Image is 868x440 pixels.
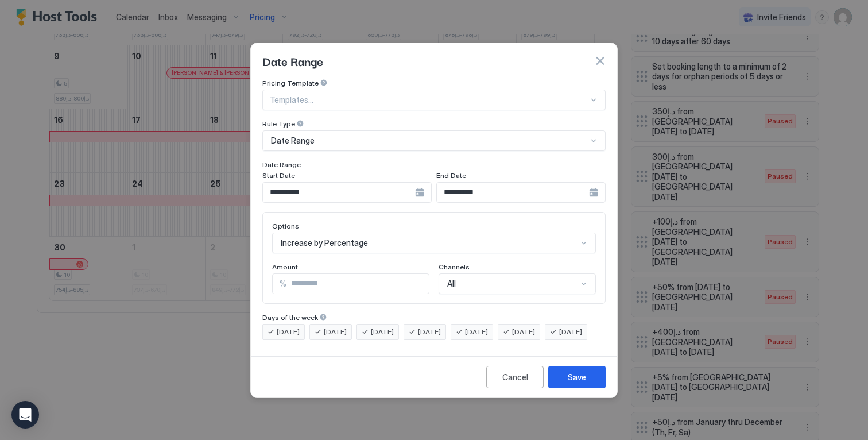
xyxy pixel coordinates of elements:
[447,279,456,289] span: All
[502,371,528,383] div: Cancel
[262,52,323,70] span: Date Range
[559,327,582,337] span: [DATE]
[272,263,298,271] span: Amount
[371,327,394,337] span: [DATE]
[272,222,299,230] span: Options
[512,327,535,337] span: [DATE]
[486,366,544,388] button: Cancel
[262,79,319,87] span: Pricing Template
[324,327,347,337] span: [DATE]
[548,366,606,388] button: Save
[263,183,415,202] input: Input Field
[439,263,470,271] span: Channels
[262,119,295,128] span: Rule Type
[436,171,466,180] span: End Date
[418,327,441,337] span: [DATE]
[277,327,300,337] span: [DATE]
[262,313,318,322] span: Days of the week
[568,371,586,383] div: Save
[262,160,301,169] span: Date Range
[271,136,315,146] span: Date Range
[11,401,39,429] div: Open Intercom Messenger
[280,279,286,289] span: %
[465,327,488,337] span: [DATE]
[437,183,589,202] input: Input Field
[262,171,295,180] span: Start Date
[281,238,368,248] span: Increase by Percentage
[286,274,429,294] input: Input Field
